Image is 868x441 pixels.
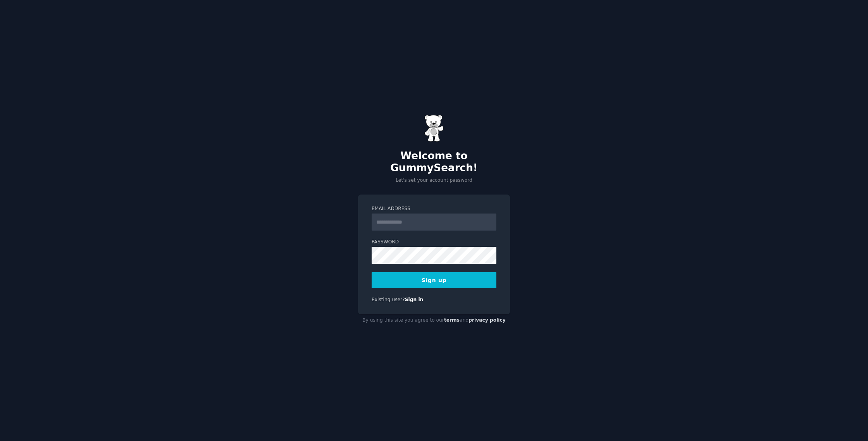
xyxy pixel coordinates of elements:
a: privacy policy [468,317,506,323]
button: Sign up [372,272,496,288]
label: Email Address [372,205,496,212]
div: By using this site you agree to our and [358,314,510,327]
a: Sign in [405,297,424,302]
span: Existing user? [372,297,405,302]
label: Password [372,239,496,246]
img: Gummy Bear [424,115,444,142]
h2: Welcome to GummySearch! [358,150,510,174]
p: Let's set your account password [358,177,510,184]
a: terms [444,317,460,323]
